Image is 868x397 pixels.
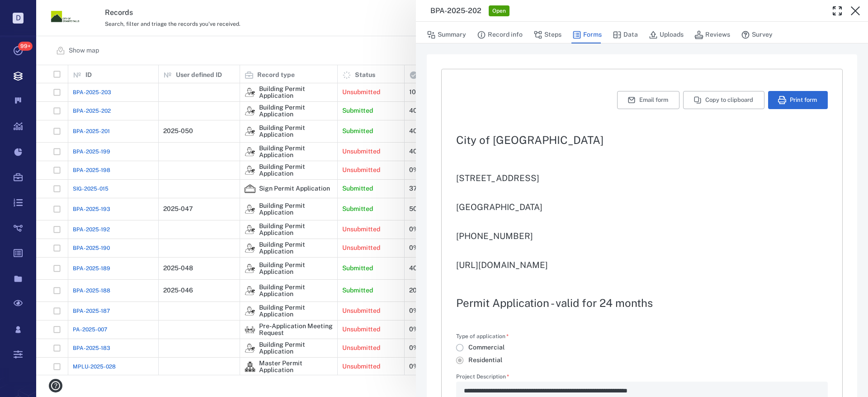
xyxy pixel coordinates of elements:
button: Summary [427,26,466,43]
button: Steps [533,26,561,43]
button: Reviews [694,26,730,43]
span: Open [491,7,508,15]
h2: Permit Application - valid for 24 months [456,297,828,308]
h3: [URL][DOMAIN_NAME] [456,259,828,270]
button: Data [613,26,638,43]
h3: [STREET_ADDRESS] [456,172,828,183]
button: Survey [741,26,773,43]
h3: [PHONE_NUMBER] [456,230,828,241]
h2: City of [GEOGRAPHIC_DATA] [456,134,828,145]
h3: BPA-2025-202 [430,5,481,16]
p: D [13,13,24,24]
button: Email form [617,91,679,109]
button: Close [846,2,864,20]
label: Type of application [456,334,512,341]
h3: [GEOGRAPHIC_DATA] [456,201,828,212]
button: Copy to clipboard [683,91,764,109]
span: Commercial [468,343,505,352]
label: Project Description [456,374,828,382]
span: 99+ [18,42,33,51]
button: Toggle Fullscreen [828,2,846,20]
span: Residential [468,356,502,365]
button: Print form [768,91,828,109]
button: Record info [477,26,523,43]
span: Help [20,6,39,14]
button: Forms [572,26,602,43]
button: Uploads [649,26,684,43]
